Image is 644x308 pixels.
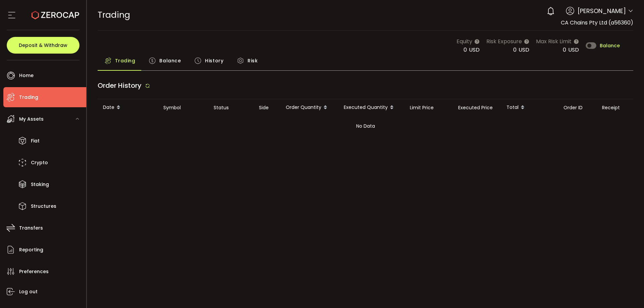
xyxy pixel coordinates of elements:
div: Executed Price [453,104,501,112]
span: USD [519,46,529,54]
span: 0 [464,46,467,54]
span: History [205,54,223,67]
span: USD [469,46,480,54]
div: Receipt [597,104,634,112]
span: My Assets [19,114,44,124]
button: Deposit & Withdraw [7,37,79,54]
div: Order Quantity [280,102,338,113]
div: Status [208,104,254,112]
span: 0 [513,46,517,54]
span: 0 [563,46,566,54]
span: CA Chains Pty Ltd (a56360) [561,19,633,26]
span: Staking [31,180,49,189]
span: Log out [19,287,38,297]
span: Trading [115,54,136,67]
span: Crypto [31,158,48,168]
span: Preferences [19,267,49,276]
span: Transfers [19,223,43,233]
span: Balance [159,54,181,67]
span: Trading [19,93,38,102]
span: Max Risk Limit [536,37,572,46]
span: Home [19,71,34,80]
div: Total [501,102,558,113]
span: Structures [31,201,56,211]
span: Risk Exposure [486,37,522,46]
span: USD [568,46,579,54]
span: Trading [98,9,130,21]
div: Order ID [558,104,597,112]
span: Deposit & Withdraw [19,43,67,48]
div: Side [254,104,280,112]
div: No Data [98,116,634,136]
div: Symbol [158,104,208,112]
span: Order History [98,81,142,90]
span: Fiat [31,136,40,146]
span: Risk [248,54,258,67]
div: Date [98,102,158,113]
span: Equity [457,37,472,46]
span: Balance [600,43,620,48]
div: Limit Price [405,104,453,112]
span: Reporting [19,245,43,255]
span: [PERSON_NAME] [578,6,626,15]
div: Executed Quantity [338,102,405,113]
